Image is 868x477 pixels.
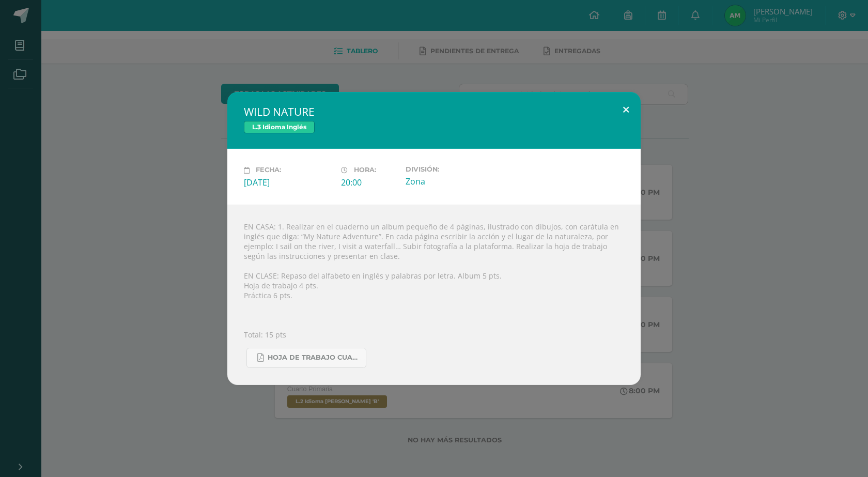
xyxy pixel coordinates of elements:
[244,121,315,133] span: L.3 Idioma Inglés
[354,166,376,174] span: Hora:
[611,92,641,127] button: Close (Esc)
[244,104,624,119] h2: WILD NATURE
[256,166,281,174] span: Fecha:
[341,177,397,188] div: 20:00
[244,177,333,188] div: [DATE]
[246,348,366,368] a: Hoja de trabajo CUARTO2.pdf
[268,353,361,362] span: Hoja de trabajo CUARTO2.pdf
[406,176,494,187] div: Zona
[406,165,494,173] label: División:
[227,205,641,385] div: EN CASA: 1. Realizar en el cuaderno un album pequeño de 4 páginas, ilustrado con dibujos, con car...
